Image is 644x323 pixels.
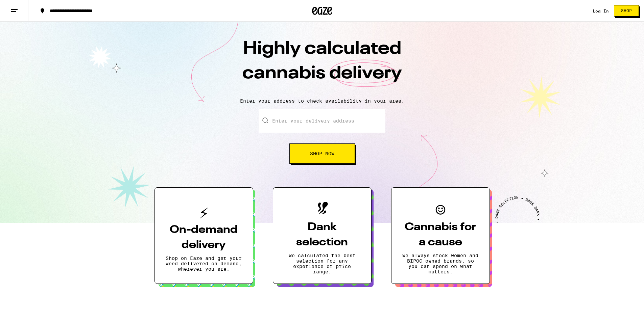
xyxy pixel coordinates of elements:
[284,253,360,274] p: We calculated the best selection for any experience or price range.
[284,220,360,250] h3: Dank selection
[593,9,609,13] a: Log In
[609,5,644,17] a: Shop
[614,5,639,17] button: Shop
[166,222,242,253] h3: On-demand delivery
[7,98,637,104] p: Enter your address to check availability in your area.
[621,9,632,13] span: Shop
[402,220,479,250] h3: Cannabis for a cause
[402,253,479,274] p: We always stock women and BIPOC owned brands, so you can spend on what matters.
[204,37,440,93] h1: Highly calculated cannabis delivery
[289,143,355,164] button: Shop Now
[166,255,242,272] p: Shop on Eaze and get your weed delivered on demand, wherever you are.
[154,187,253,284] button: On-demand deliveryShop on Eaze and get your weed delivered on demand, wherever you are.
[310,151,334,156] span: Shop Now
[273,187,372,284] button: Dank selectionWe calculated the best selection for any experience or price range.
[391,187,490,284] button: Cannabis for a causeWe always stock women and BIPOC owned brands, so you can spend on what matters.
[259,109,385,133] input: Enter your delivery address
